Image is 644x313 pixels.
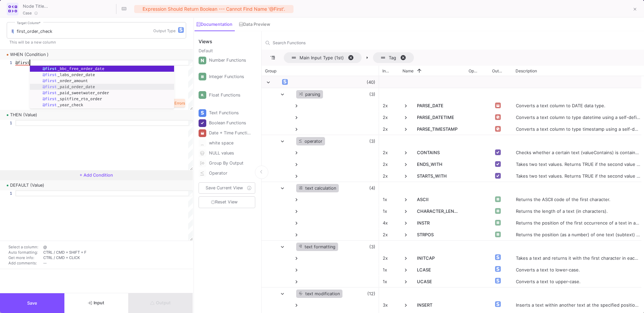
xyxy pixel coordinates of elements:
[197,168,257,178] button: Operator
[42,66,57,71] span: @first
[43,255,80,260] span: CTRL / CMD + CLICK
[30,96,174,102] div: @first_spitfire_rto_order
[296,243,338,251] div: text formatting
[199,182,255,194] button: Save Current View
[417,217,461,229] span: INSTR
[369,241,375,253] span: (3)
[57,102,83,108] span: _year_check
[417,123,461,135] span: PARSE_TIMESTAMP
[367,288,375,300] span: (12)
[300,55,344,60] span: Main Input Type (1st)
[30,102,174,108] div: @first_year_check
[209,128,251,138] div: Date + Time Functions
[369,88,375,100] span: (3)
[30,84,174,90] div: @first_paid_order_date
[7,260,42,266] td: Add comments:
[57,66,104,71] span: _bbc_free_order_date
[512,252,644,264] div: Takes a text and returns it with the first character in each word in uppercase.
[296,90,323,99] div: parsing
[265,68,276,73] span: Group
[512,264,644,275] div: Converts a text to lower-case.
[369,135,375,147] span: (3)
[417,100,461,112] span: PARSE_DATE
[284,52,414,63] div: Row Groups
[417,194,461,206] span: ASCII
[197,108,257,118] button: Text Functions
[43,245,47,249] span: @
[57,78,88,83] span: _order_amount
[512,158,644,170] div: Takes two text values. Returns TRUE if the second value is a suffix of the first.
[369,182,375,194] span: (4)
[512,205,644,217] div: Returns the length of a text (in characters).
[57,96,102,102] span: _spitfire_rto_order
[197,31,258,45] div: Views
[88,300,104,305] span: Input
[367,76,375,88] span: (40)
[273,40,640,45] input: Search for function names
[197,158,257,168] button: Group By Output
[417,112,461,124] span: PARSE_DATETIME
[379,146,399,158] div: 2x
[30,66,174,109] div: Suggest
[206,185,243,190] span: Save Current View
[42,84,57,89] span: @first
[379,100,399,111] div: 2x
[417,252,461,264] span: INITCAP
[209,168,251,178] div: Operator
[42,102,57,108] span: @first
[211,199,238,204] span: Reset View
[7,40,186,45] p: This will be a new column
[379,193,399,205] div: 1x
[379,299,399,311] div: 3x
[379,217,399,229] div: 4x
[379,111,399,123] div: 2x
[43,261,47,265] span: --
[417,229,461,241] span: STRPOS
[417,299,461,311] span: INSERT
[197,90,257,100] button: Float Functions
[417,205,461,217] span: CHARACTER_LENGTH
[117,2,131,16] button: Hotkeys List
[296,290,342,298] div: text modification
[469,68,479,73] span: Operator
[30,60,30,66] textarea: Editor content;Press Alt+F1 for Accessibility Options.
[239,22,270,27] div: Data Preview
[512,299,644,311] div: Inserts a text within another text at the specified position and for a certain number of characters.
[10,29,15,34] img: columns.svg
[10,52,49,57] div: WHEN (Condition )
[382,68,390,73] span: Inputs
[284,52,362,63] span: Main Input Type (1st). Press ENTER to sort. Press DELETE to remove
[42,72,57,77] span: @first
[79,173,113,178] span: + Add Condition
[197,148,257,158] button: NULL values
[30,72,174,78] div: @first_labs_order_date
[57,90,109,96] span: _paid_sweetwater_order
[417,147,461,159] span: CONTAINS
[8,5,17,13] img: case-ui.svg
[209,148,251,158] div: NULL values
[512,229,644,240] div: Returns the position (as a number) of one text (subtext) inside another text (source_text).
[197,72,257,82] button: Integer Functions
[57,72,95,77] span: _labs_order_date
[57,84,95,89] span: _paid_order_date
[197,55,257,65] button: Number Functions
[15,120,16,126] textarea: Editor content;Press Alt+F1 for Accessibility Options.
[169,99,185,107] button: 2x Errors
[23,10,32,16] span: Case
[379,123,399,135] div: 2x
[512,146,644,158] div: Checks whether a certain text (valueContains) is contained within another text (value1). Returns ...
[373,52,414,63] span: Tag. Press ENTER to sort. Press DELETE to remove
[379,158,399,170] div: 2x
[64,293,129,313] button: Input
[379,275,399,287] div: 1x
[15,60,30,65] span: @first
[402,68,414,73] span: Name
[379,252,399,264] div: 2x
[43,250,87,255] span: CTRL / CMD + SHIFT + F
[197,128,257,138] button: Date + Time Functions
[417,276,461,288] span: UCASE
[7,250,42,255] td: Auto formatting:
[7,244,42,250] td: Select a column:
[169,98,185,108] span: 2x Errors
[296,184,339,192] div: text calculation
